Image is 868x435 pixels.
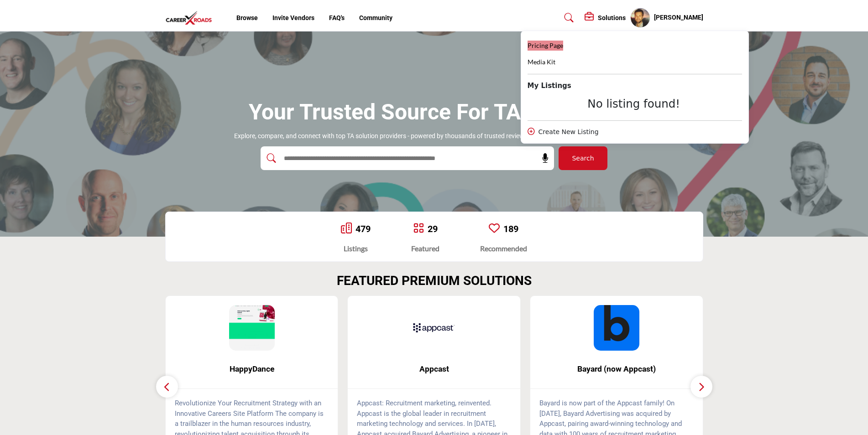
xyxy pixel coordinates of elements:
div: Solutions [521,31,749,144]
img: Bayard (now Appcast) [594,305,639,351]
a: Go to Featured [413,223,424,235]
span: Bayard (now Appcast) [544,363,689,375]
span: HappyDance [179,363,324,375]
span: Pricing Page [528,41,563,49]
a: Go to Recommended [489,223,500,235]
div: No listing found! [528,97,741,110]
b: Appcast [361,357,507,381]
img: Appcast [411,305,457,351]
a: Appcast [348,357,520,381]
a: Pricing Page [528,41,563,51]
div: Recommended [480,243,527,254]
a: HappyDance [166,357,338,381]
div: Featured [411,243,439,254]
img: HappyDance [229,305,275,351]
a: 189 [503,223,518,234]
p: Explore, compare, and connect with top TA solution providers - powered by thousands of trusted re... [234,132,634,141]
span: Appcast [361,363,507,375]
a: Community [359,14,392,21]
span: Search [572,154,594,163]
div: Listings [341,243,371,254]
button: Show hide supplier dropdown [630,8,650,28]
a: Invite Vendors [272,14,314,21]
a: 479 [356,223,371,234]
b: My Listings [528,81,571,91]
a: Bayard (now Appcast) [530,357,703,381]
img: Site Logo [165,10,217,26]
div: Solutions [585,12,626,23]
b: Bayard (now Appcast) [544,357,689,381]
h5: Solutions [598,14,626,22]
span: Media Kit [528,58,555,66]
a: Browse [236,14,258,21]
h1: Your Trusted Source for TA Solutions [249,98,620,126]
div: Create New Listing [528,127,742,137]
b: HappyDance [179,357,324,381]
a: FAQ's [329,14,345,21]
a: Search [555,10,580,25]
a: Media Kit [528,57,555,67]
h2: FEATURED PREMIUM SOLUTIONS [337,273,532,289]
a: 29 [428,223,438,234]
button: Search [559,146,607,170]
h5: [PERSON_NAME] [654,13,703,22]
